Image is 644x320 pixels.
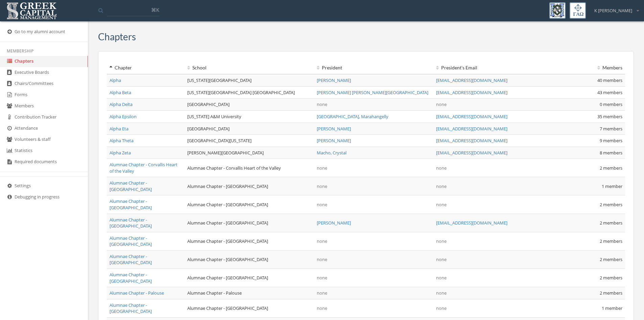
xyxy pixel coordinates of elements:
a: [PERSON_NAME] [PERSON_NAME][GEOGRAPHIC_DATA] [317,89,428,95]
td: Alumnae Chapter - [GEOGRAPHIC_DATA] [185,177,314,195]
a: Alumnae Chapter - [GEOGRAPHIC_DATA] [110,198,152,211]
div: Members [555,64,622,71]
span: none [317,256,327,262]
span: 8 members [600,150,622,156]
span: none [436,305,447,311]
a: [EMAIL_ADDRESS][DOMAIN_NAME] [436,137,507,144]
span: 2 members [600,256,622,262]
div: President 's Email [436,64,550,71]
a: Alumnae Chapter - [GEOGRAPHIC_DATA] [110,272,152,284]
td: Alumnae Chapter - [GEOGRAPHIC_DATA] [185,269,314,287]
td: Alumnae Chapter - [GEOGRAPHIC_DATA] [185,195,314,214]
td: [GEOGRAPHIC_DATA] [185,99,314,111]
span: none [436,183,447,189]
a: Macho, Crystal [317,150,347,156]
td: [US_STATE][GEOGRAPHIC_DATA] [185,74,314,86]
span: 2 members [600,275,622,281]
span: K [PERSON_NAME] [594,7,632,14]
a: Alumnae Chapter - [GEOGRAPHIC_DATA] [110,235,152,248]
a: Alumnae Chapter - Corvallis Heart of the Valley [110,162,177,174]
div: President [317,64,431,71]
span: none [436,238,447,244]
div: School [187,64,311,71]
span: none [436,256,447,262]
a: [EMAIL_ADDRESS][DOMAIN_NAME] [436,150,507,156]
a: Alpha Theta [110,137,134,144]
span: none [317,183,327,189]
a: [PERSON_NAME] [317,220,351,226]
td: [GEOGRAPHIC_DATA] [185,123,314,135]
a: [PERSON_NAME] [317,77,351,83]
span: 0 members [600,101,622,107]
a: Alumnae Chapter - Palouse [110,290,164,296]
span: 2 members [600,238,622,244]
span: none [436,201,447,208]
a: Alumnae Chapter - [GEOGRAPHIC_DATA] [110,217,152,229]
span: none [317,275,327,281]
span: ⌘K [151,6,159,13]
span: 43 members [597,89,622,95]
div: K [PERSON_NAME] [590,2,639,14]
span: none [317,305,327,311]
a: [PERSON_NAME] [317,126,351,132]
a: [EMAIL_ADDRESS][DOMAIN_NAME] [436,113,507,120]
td: Alumnae Chapter - [GEOGRAPHIC_DATA] [185,214,314,232]
td: Alumnae Chapter - Corvallis Heart of the Valley [185,159,314,177]
a: Alpha Delta [110,101,133,107]
span: none [436,101,447,107]
a: Alumnae Chapter - [GEOGRAPHIC_DATA] [110,302,152,315]
span: 2 members [600,290,622,296]
h3: Chapters [98,31,136,42]
td: Alumnae Chapter - [GEOGRAPHIC_DATA] [185,299,314,317]
span: 40 members [597,77,622,83]
span: 2 members [600,201,622,208]
span: 35 members [597,113,622,120]
span: 7 members [600,126,622,132]
td: [PERSON_NAME][GEOGRAPHIC_DATA] [185,147,314,159]
a: [GEOGRAPHIC_DATA], Marahangelly [317,113,388,120]
span: none [317,165,327,171]
td: [GEOGRAPHIC_DATA][US_STATE] [185,135,314,147]
a: [EMAIL_ADDRESS][DOMAIN_NAME] [436,77,507,83]
span: none [436,165,447,171]
a: Alpha Zeta [110,150,131,156]
a: Alpha Eta [110,126,128,132]
span: none [317,290,327,296]
span: 1 member [602,183,622,189]
span: 1 member [602,305,622,311]
a: [EMAIL_ADDRESS][DOMAIN_NAME] [436,220,507,226]
span: 2 members [600,220,622,226]
a: Alpha Beta [110,89,131,95]
td: Alumnae Chapter - [GEOGRAPHIC_DATA] [185,250,314,269]
span: none [317,238,327,244]
a: [EMAIL_ADDRESS][DOMAIN_NAME] [436,126,507,132]
a: Alumnae Chapter - [GEOGRAPHIC_DATA] [110,180,152,192]
td: [US_STATE][GEOGRAPHIC_DATA] [GEOGRAPHIC_DATA] [185,86,314,99]
td: [US_STATE] A&M University [185,110,314,123]
span: none [317,101,327,107]
div: Chapter [110,64,182,71]
span: 9 members [600,137,622,144]
span: none [436,290,447,296]
span: none [317,201,327,208]
td: Alumnae Chapter - Palouse [185,287,314,299]
a: Alpha Epsilon [110,113,137,120]
a: Alpha [110,77,121,83]
a: [PERSON_NAME] [317,137,351,144]
span: none [436,275,447,281]
td: Alumnae Chapter - [GEOGRAPHIC_DATA] [185,232,314,250]
a: [EMAIL_ADDRESS][DOMAIN_NAME] [436,89,507,95]
span: 2 members [600,165,622,171]
a: Alumnae Chapter - [GEOGRAPHIC_DATA] [110,253,152,266]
